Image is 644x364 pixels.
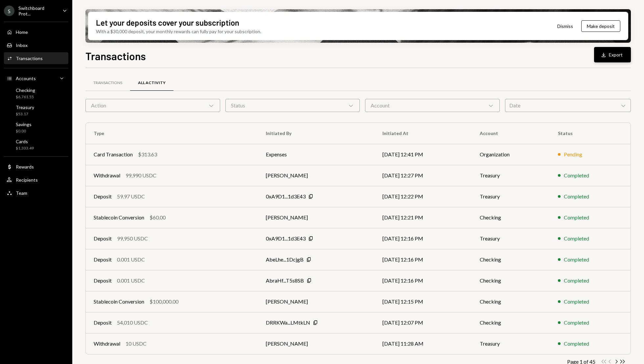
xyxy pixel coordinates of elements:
div: Transactions [93,80,122,86]
th: Status [550,123,631,144]
div: Deposit [94,277,112,284]
div: Let your deposits cover your subscription [96,17,239,28]
td: Organization [472,144,550,165]
div: Switchboard Prot... [18,5,57,16]
div: 59.97 USDC [117,193,145,200]
div: Account [365,99,500,112]
td: [PERSON_NAME] [258,207,375,228]
button: Export [594,47,631,62]
th: Initiated At [375,123,472,144]
div: $100,000.00 [149,298,178,306]
div: 99,950 USDC [117,235,148,242]
td: Checking [472,207,550,228]
div: 0xA9D1...1d3E43 [266,193,306,200]
div: Date [505,99,631,112]
div: 0.001 USDC [117,277,145,284]
div: Status [225,99,360,112]
td: [DATE] 11:28 AM [375,333,472,354]
a: All Activity [130,75,173,91]
td: [DATE] 12:16 PM [375,249,472,270]
div: Completed [564,298,589,306]
td: Expenses [258,144,375,165]
div: Savings [16,122,32,127]
div: Action [85,99,220,112]
div: Deposit [94,256,112,263]
div: Stablecoin Conversion [94,214,144,221]
div: Withdrawal [94,340,120,348]
div: Rewards [16,164,34,170]
a: Inbox [4,39,68,51]
div: AbraHf...T5s8SB [266,277,304,284]
a: Team [4,187,68,199]
div: Deposit [94,193,112,200]
td: [DATE] 12:16 PM [375,228,472,249]
button: Make deposit [581,20,620,32]
div: $53.17 [16,111,34,117]
td: [DATE] 12:22 PM [375,186,472,207]
div: Cards [16,139,34,144]
div: All Activity [138,80,166,86]
td: Treasury [472,228,550,249]
div: $60.00 [149,214,166,221]
div: Checking [16,87,35,93]
button: Dismiss [549,18,581,34]
td: [PERSON_NAME] [258,165,375,186]
div: Completed [564,235,589,242]
a: Recipients [4,174,68,186]
td: Checking [472,312,550,333]
div: Pending [564,150,582,158]
td: [DATE] 12:15 PM [375,291,472,312]
div: Team [16,190,27,196]
div: 0.001 USDC [117,256,145,263]
a: Savings$0.00 [4,120,68,135]
th: Account [472,123,550,144]
div: $313.63 [138,150,157,158]
div: S [4,6,14,16]
a: Rewards [4,161,68,172]
a: Home [4,26,68,38]
a: Treasury$53.17 [4,102,68,118]
div: Completed [564,171,589,179]
th: Type [86,123,258,144]
td: [DATE] 12:21 PM [375,207,472,228]
div: Completed [564,193,589,200]
div: Completed [564,214,589,221]
h1: Transactions [85,49,146,62]
div: Completed [564,256,589,263]
td: Checking [472,270,550,291]
td: Checking [472,249,550,270]
td: Treasury [472,186,550,207]
td: Treasury [472,333,550,354]
td: Checking [472,291,550,312]
div: Deposit [94,235,112,242]
a: Transactions [4,52,68,64]
div: Recipients [16,177,38,183]
div: $6,761.55 [16,94,35,100]
div: 10 USDC [126,340,147,348]
div: Inbox [16,42,28,48]
div: 54,010 USDC [117,319,148,327]
div: Completed [564,277,589,284]
td: [PERSON_NAME] [258,291,375,312]
div: 0xA9D1...1d3E43 [266,235,306,242]
a: Cards$1,333.49 [4,137,68,152]
div: Accounts [16,76,36,81]
td: Treasury [472,165,550,186]
div: Deposit [94,319,112,327]
a: Transactions [85,75,130,91]
div: Home [16,29,28,35]
td: [PERSON_NAME] [258,333,375,354]
td: [DATE] 12:16 PM [375,270,472,291]
a: Accounts [4,72,68,84]
div: Stablecoin Conversion [94,298,144,306]
div: $0.00 [16,128,32,134]
div: With a $30,000 deposit, your monthly rewards can fully pay for your subscription. [96,28,261,35]
div: Treasury [16,104,34,110]
td: [DATE] 12:27 PM [375,165,472,186]
td: [DATE] 12:41 PM [375,144,472,165]
div: Withdrawal [94,171,120,179]
div: 99,990 USDC [126,171,156,179]
td: [DATE] 12:07 PM [375,312,472,333]
th: Initiated By [258,123,375,144]
div: Card Transaction [94,150,133,158]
